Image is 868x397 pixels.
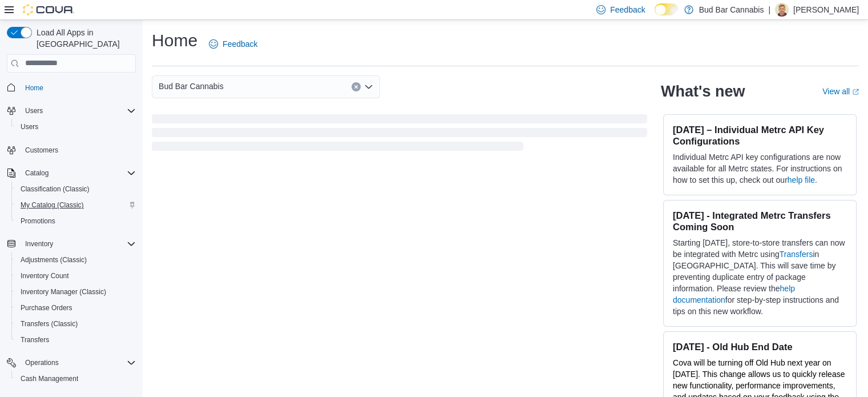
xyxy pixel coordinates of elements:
span: Transfers [16,333,136,347]
span: Catalog [25,169,49,178]
span: Promotions [16,214,136,228]
span: Inventory Manager (Classic) [21,287,106,296]
a: Feedback [204,33,262,55]
button: Open list of options [364,82,373,91]
p: Individual Metrc API key configurations are now available for all Metrc states. For instructions ... [673,151,847,186]
span: My Catalog (Classic) [21,200,84,210]
h3: [DATE] - Old Hub End Date [673,341,847,352]
a: Inventory Manager (Classic) [16,285,111,299]
a: Customers [21,143,63,157]
span: Bud Bar Cannabis [159,79,224,93]
h1: Home [152,29,197,52]
a: Transfers (Classic) [16,317,82,331]
span: Transfers (Classic) [16,317,136,331]
button: Inventory Count [11,268,140,284]
a: Purchase Orders [16,301,77,315]
h2: What's new [661,82,745,101]
div: Robert Johnson [775,3,789,17]
span: Customers [21,143,136,157]
span: Load All Apps in [GEOGRAPHIC_DATA] [32,27,136,50]
span: Purchase Orders [16,301,136,315]
button: Operations [2,355,140,371]
button: Users [11,119,140,135]
p: Starting [DATE], store-to-store transfers can now be integrated with Metrc using in [GEOGRAPHIC_D... [673,237,847,317]
button: Home [2,79,140,96]
button: Catalog [21,166,53,180]
span: Adjustments (Classic) [16,253,136,267]
p: | [768,3,770,17]
span: Users [21,104,136,118]
span: Dark Mode [655,15,655,16]
span: Transfers [21,335,49,344]
span: Catalog [21,166,136,180]
span: Transfers (Classic) [21,319,78,328]
button: Inventory [21,237,58,251]
button: Purchase Orders [11,300,140,316]
span: Operations [21,356,136,370]
span: Inventory [25,239,53,248]
span: Home [25,83,43,93]
button: Adjustments (Classic) [11,252,140,268]
a: Adjustments (Classic) [16,253,91,267]
img: Cova [23,4,74,15]
span: Feedback [610,4,645,15]
button: Catalog [2,165,140,181]
span: Users [25,106,43,115]
span: Feedback [223,38,257,50]
a: Users [16,120,43,134]
span: Inventory [21,237,136,251]
span: Inventory Manager (Classic) [16,285,136,299]
p: [PERSON_NAME] [793,3,859,17]
span: Adjustments (Classic) [21,255,87,264]
button: Transfers [11,332,140,348]
h3: [DATE] – Individual Metrc API Key Configurations [673,124,847,147]
span: Classification (Classic) [21,185,90,194]
span: Users [21,122,38,131]
span: Classification (Classic) [16,182,136,196]
span: Promotions [21,216,55,226]
a: Cash Management [16,372,83,386]
a: Promotions [16,214,60,228]
p: Bud Bar Cannabis [699,3,764,17]
span: Home [21,81,136,95]
a: Home [21,81,48,95]
button: Transfers (Classic) [11,316,140,332]
span: Cash Management [16,372,136,386]
span: Customers [25,146,58,155]
a: View allExternal link [822,87,859,96]
a: help file [788,175,815,185]
button: Customers [2,142,140,158]
button: Inventory [2,236,140,252]
input: Dark Mode [655,3,679,15]
span: Cash Management [21,374,78,383]
a: Transfers [16,333,54,347]
a: help documentation [673,284,795,304]
span: Users [16,120,136,134]
button: Users [21,104,47,118]
span: Operations [25,358,59,367]
button: Promotions [11,213,140,229]
button: Clear input [352,82,361,91]
span: Inventory Count [16,269,136,283]
a: My Catalog (Classic) [16,198,88,212]
a: Inventory Count [16,269,74,283]
button: Users [2,103,140,119]
a: Classification (Classic) [16,182,94,196]
button: Operations [21,356,63,370]
button: Cash Management [11,371,140,387]
svg: External link [852,89,859,95]
a: Transfers [780,250,813,259]
button: My Catalog (Classic) [11,197,140,213]
button: Classification (Classic) [11,181,140,197]
span: Purchase Orders [21,303,72,312]
span: Inventory Count [21,271,69,280]
span: My Catalog (Classic) [16,198,136,212]
button: Inventory Manager (Classic) [11,284,140,300]
h3: [DATE] - Integrated Metrc Transfers Coming Soon [673,210,847,232]
span: Loading [152,117,647,153]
